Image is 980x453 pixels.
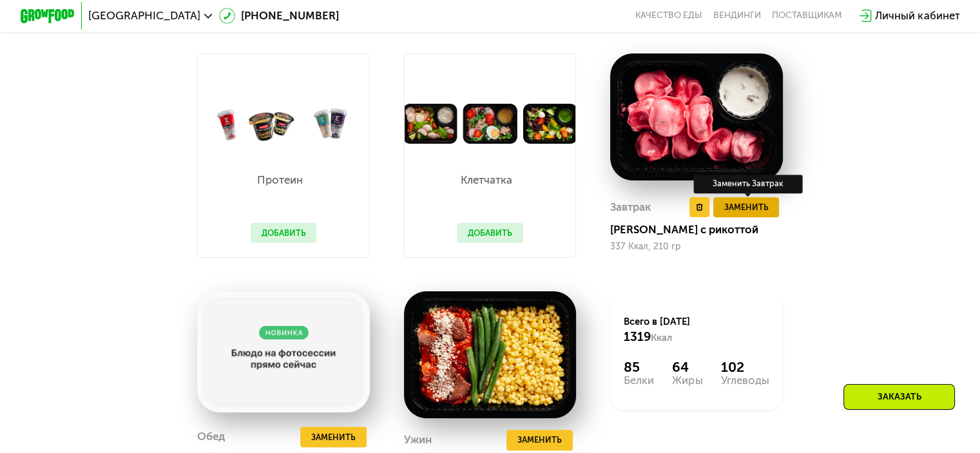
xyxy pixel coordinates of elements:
button: Заменить [300,427,367,447]
a: Качество еды [635,10,702,21]
div: Жиры [672,375,702,386]
div: Обед [197,427,225,447]
button: Добавить [251,223,317,244]
span: Заменить [724,200,768,214]
span: 1319 [624,329,651,344]
div: Всего в [DATE] [624,315,769,345]
p: Протеин [251,175,311,186]
span: Заменить [311,430,356,444]
div: 102 [721,359,769,375]
button: Заменить [506,430,573,450]
div: Заказать [843,384,955,410]
div: Углеводы [721,375,769,386]
a: Вендинги [713,10,761,21]
div: Заменить Завтрак [693,175,802,194]
div: 64 [672,359,702,375]
span: Заменить [517,433,562,447]
p: Клетчатка [457,175,517,186]
div: 85 [624,359,654,375]
div: поставщикам [772,10,842,21]
button: Заменить [713,197,780,218]
div: 337 Ккал, 210 гр [610,242,783,252]
span: Ккал [651,332,672,343]
div: Личный кабинет [875,8,959,24]
a: [PHONE_NUMBER] [219,8,339,24]
div: [PERSON_NAME] с рикоттой [610,223,793,236]
div: Белки [624,375,654,386]
button: Добавить [457,223,523,244]
div: Завтрак [610,197,651,218]
div: Ужин [404,430,432,450]
span: [GEOGRAPHIC_DATA] [88,10,200,21]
